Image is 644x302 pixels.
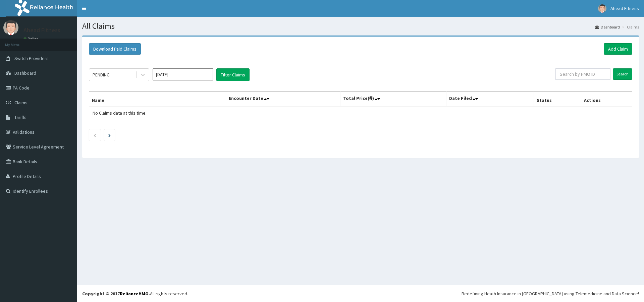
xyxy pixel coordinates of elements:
span: Ahead Fitness [610,5,639,11]
strong: Copyright © 2017 . [82,291,150,297]
footer: All rights reserved. [77,285,644,302]
img: User Image [598,4,606,13]
th: Total Price(₦) [340,92,446,107]
a: Dashboard [595,24,620,30]
span: Tariffs [14,114,26,120]
th: Actions [581,92,632,107]
p: Ahead Fitness [23,27,60,33]
button: Download Paid Claims [89,43,141,55]
div: PENDING [93,71,110,78]
span: Claims [14,100,28,106]
input: Search [613,68,632,80]
input: Search by HMO ID [555,68,610,80]
th: Date Filed [446,92,534,107]
li: Claims [621,24,639,30]
span: Switch Providers [14,55,49,61]
button: Filter Claims [216,68,250,81]
span: No Claims data at this time. [93,110,147,116]
a: Next page [108,132,111,138]
img: User Image [3,20,18,35]
th: Name [89,92,226,107]
div: Redefining Heath Insurance in [GEOGRAPHIC_DATA] using Telemedicine and Data Science! [462,290,639,297]
th: Status [534,92,581,107]
th: Encounter Date [226,92,340,107]
h1: All Claims [82,22,639,31]
a: Previous page [93,132,96,138]
a: Online [23,37,40,41]
span: Dashboard [14,70,36,76]
a: Add Claim [604,43,632,55]
input: Select Month and Year [153,68,213,80]
a: RelianceHMO [120,291,149,297]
